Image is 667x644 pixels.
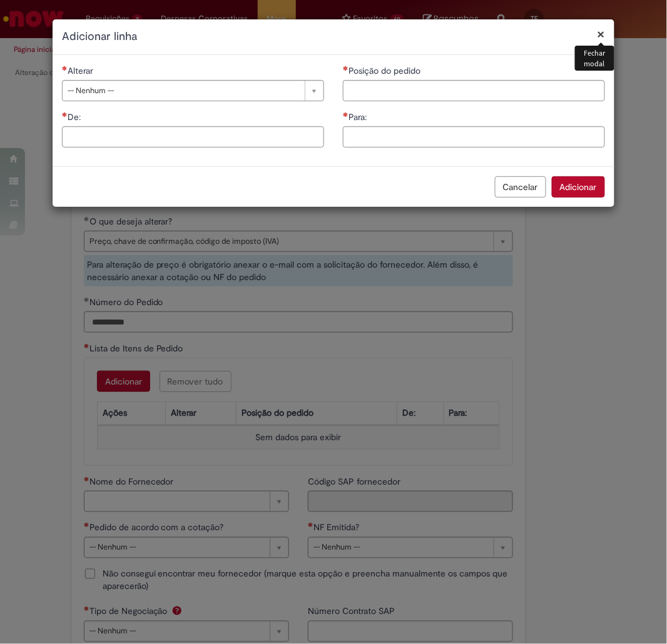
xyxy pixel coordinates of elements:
[62,112,68,117] span: Necessários
[68,111,83,123] span: De:
[343,66,349,71] span: Necessários
[575,46,614,71] div: Fechar modal
[495,176,546,198] button: Cancelar
[62,126,324,148] input: De:
[349,111,369,123] span: Para:
[343,112,349,117] span: Necessários
[349,65,423,76] span: Posição do pedido
[343,80,605,101] input: Posição do pedido
[343,126,605,148] input: Para:
[598,28,605,41] button: Fechar modal
[68,81,298,101] span: -- Nenhum --
[68,65,96,76] span: Alterar
[62,66,68,71] span: Necessários
[62,29,605,45] h2: Adicionar linha
[552,176,605,198] button: Adicionar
